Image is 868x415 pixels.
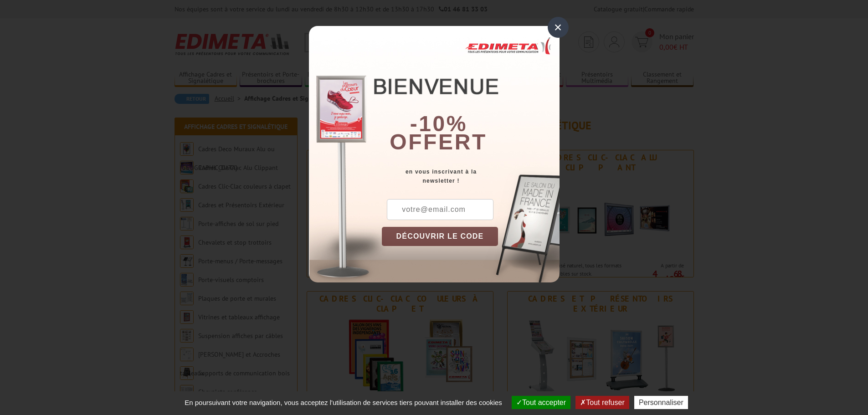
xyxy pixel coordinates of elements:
[390,130,487,154] font: offert
[180,399,507,406] span: En poursuivant votre navigation, vous acceptez l'utilisation de services tiers pouvant installer ...
[634,396,688,409] button: Personnaliser (fenêtre modale)
[382,167,560,185] div: en vous inscrivant à la newsletter !
[387,199,493,220] input: votre@email.com
[575,396,629,409] button: Tout refuser
[410,112,467,136] b: -10%
[382,227,498,246] button: DÉCOUVRIR LE CODE
[548,17,569,38] div: ×
[512,396,570,409] button: Tout accepter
